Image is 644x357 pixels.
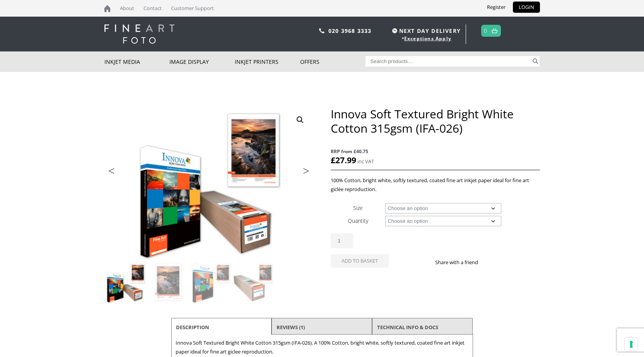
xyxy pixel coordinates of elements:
[104,24,174,44] img: logo-white.svg
[390,26,461,35] span: NEXT DAY DELIVERY
[319,28,325,33] img: phone.svg
[481,2,511,13] a: Register
[487,259,494,265] img: facebook sharing button
[331,254,389,268] button: Add to basket
[331,107,540,135] h1: Innova Soft Textured Bright White Cotton 315gsm (IFA-026)
[190,261,232,303] img: Innova Soft Textured Bright White Cotton 315gsm (IFA-026) - Image 3
[176,320,209,334] a: Description
[147,261,189,303] img: Innova Soft Textured Bright White Cotton 315gsm (IFA-026) - Image 2
[331,155,356,166] bdi: 27.99
[293,113,307,127] a: View full-screen image gallery
[625,338,638,351] button: Your consent preferences for tracking technologies
[331,147,540,156] span: RRP from £40.75
[105,261,147,303] img: Innova Soft Textured Bright White Cotton 315gsm (IFA-026)
[300,51,366,72] a: Offers
[377,320,438,334] a: TECHNICAL INFO & DOCS
[506,259,512,265] img: email sharing button
[331,155,335,166] span: £
[104,107,313,261] img: Innova Soft Textured Bright White Cotton 315gsm (IFA-026)
[104,51,170,72] a: Inkjet Media
[277,320,305,334] a: Reviews (1)
[353,204,363,212] label: Size
[366,56,531,67] input: Search products…
[492,28,497,33] img: basket.svg
[235,51,300,72] a: Inkjet Printers
[513,2,540,13] a: LOGIN
[328,27,372,34] a: 020 3968 3333
[348,217,368,224] label: Quantity
[176,338,469,356] p: Innova Soft Textured Bright White Cotton 315gsm (IFA-026). A 100% Cotton, bright white, softly te...
[435,258,487,267] p: Share with a friend
[232,261,274,303] img: Innova Soft Textured Bright White Cotton 315gsm (IFA-026) - Image 4
[169,51,235,72] a: Image Display
[331,176,540,194] p: 100% Cotton, bright white, softly textured, coated fine art inkjet paper ideal for fine art giclé...
[497,259,503,265] img: twitter sharing button
[484,25,487,36] a: 0
[531,56,540,67] button: Search
[331,233,353,248] input: Product quantity
[392,28,397,33] img: time.svg
[404,35,451,42] a: Exceptions Apply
